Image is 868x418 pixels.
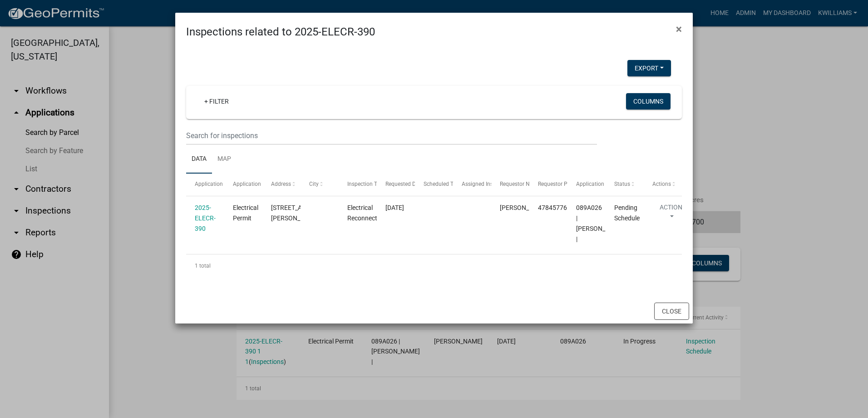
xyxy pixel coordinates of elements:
[385,204,404,211] span: 08/12/2025
[567,174,606,195] datatable-header-cell: Application Description
[212,145,237,174] a: Map
[576,204,625,242] span: 089A026 | COOK KENNETH W |
[500,181,541,187] span: Requestor Name
[614,204,640,222] span: Pending Schedule
[195,204,216,232] a: 2025-ELECR-390
[614,181,630,187] span: Status
[453,174,491,195] datatable-header-cell: Assigned Inspector
[186,145,212,174] a: Data
[538,204,574,211] span: 4784577617
[462,181,508,187] span: Assigned Inspector
[576,181,633,187] span: Application Description
[669,16,689,42] button: Close
[627,60,671,76] button: Export
[262,174,301,195] datatable-header-cell: Address
[491,174,529,195] datatable-header-cell: Requestor Name
[385,181,424,187] span: Requested Date
[500,204,548,211] span: Anthony cook
[626,93,671,109] button: Columns
[233,181,274,187] span: Application Type
[377,174,415,195] datatable-header-cell: Requested Date
[654,303,689,320] button: Close
[644,174,682,195] datatable-header-cell: Actions
[424,181,463,187] span: Scheduled Time
[309,181,319,187] span: City
[347,204,377,222] span: Electrical Reconnect
[271,204,327,222] span: 104 OLD COPELAN RD
[529,174,567,195] datatable-header-cell: Requestor Phone
[186,254,682,277] div: 1 total
[186,174,224,195] datatable-header-cell: Application
[606,174,644,195] datatable-header-cell: Status
[347,181,386,187] span: Inspection Type
[233,204,258,222] span: Electrical Permit
[652,203,690,225] button: Action
[186,24,375,40] h4: Inspections related to 2025-ELECR-390
[676,23,682,35] span: ×
[339,174,377,195] datatable-header-cell: Inspection Type
[415,174,453,195] datatable-header-cell: Scheduled Time
[186,126,597,145] input: Search for inspections
[195,181,223,187] span: Application
[652,181,671,187] span: Actions
[197,93,236,109] a: + Filter
[301,174,339,195] datatable-header-cell: City
[271,181,291,187] span: Address
[538,181,580,187] span: Requestor Phone
[224,174,262,195] datatable-header-cell: Application Type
